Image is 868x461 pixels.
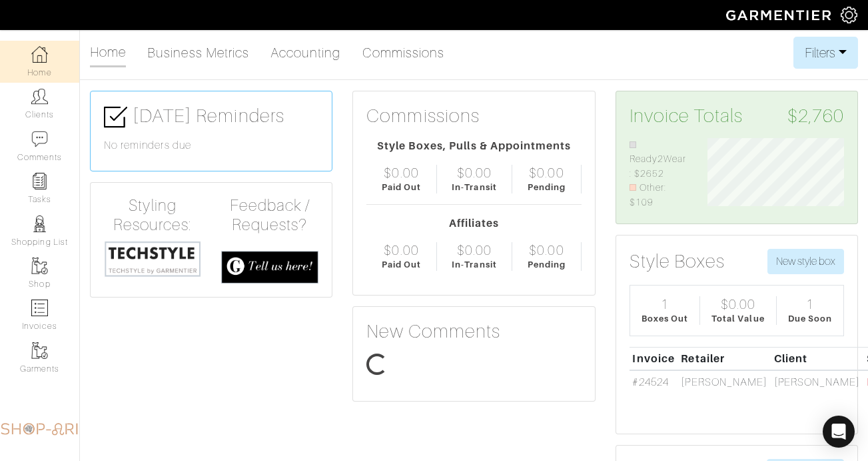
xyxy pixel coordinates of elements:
[384,242,418,258] div: $0.00
[104,139,318,152] h6: No reminders due
[104,196,201,235] h4: Styling Resources:
[719,3,841,27] img: garmentier-logo-header-white-b43fb05a5012e4ada735d5af1a66efaba907eab6374d6393d1fbf88cb4ef424d.png
[452,258,497,271] div: In-Transit
[793,37,858,69] button: Filters
[678,370,771,410] td: [PERSON_NAME]
[457,242,492,258] div: $0.00
[362,39,445,66] a: Commissions
[528,258,566,271] div: Pending
[642,312,688,325] div: Boxes Out
[711,312,765,325] div: Total Value
[221,251,318,284] img: feedback_requests-3821251ac2bd56c73c230f3229a5b25d6eb027adea667894f41107c140538ee0.png
[31,258,48,274] img: garments-icon-b7da505a4dc4fd61783c78ac3ca0ef83fa9d6f193b1c9dc38574b1d14d53ca28.png
[771,347,863,370] th: Client
[31,215,48,232] img: stylists-icon-eb353228a002819b7ec25b43dbf5f0378dd9e0616d9560372ff212230b889e62.png
[384,165,418,181] div: $0.00
[457,165,492,181] div: $0.00
[529,242,564,258] div: $0.00
[104,240,201,278] img: techstyle-93310999766a10050dc78ceb7f971a75838126fd19372ce40ba20cdf6a89b94b.png
[630,105,844,127] h3: Invoice Totals
[630,138,687,181] li: Ready2Wear: $2652
[382,181,421,193] div: Paid Out
[630,250,725,273] h3: Style Boxes
[31,46,48,63] img: dashboard-icon-dbcd8f5a0b271acd01030246c82b418ddd0df26cd7fceb0bd07c9910d44c42f6.png
[823,416,855,448] div: Open Intercom Messenger
[787,105,844,127] span: $2,760
[366,215,581,232] div: Affiliates
[31,88,48,105] img: clients-icon-6bae9207a08558b7cb47a8932f037763ab4055f8c8b6bfacd5dc20c3e0201464.png
[366,320,581,343] h3: New Comments
[661,296,669,312] div: 1
[90,39,126,67] a: Home
[31,300,48,316] img: orders-icon-0abe47150d42831381b5fb84f609e132dff9fe21cb692f30cb5eec754e2cba89.png
[630,347,678,370] th: Invoice
[721,296,755,312] div: $0.00
[382,258,421,271] div: Paid Out
[104,105,318,129] h3: [DATE] Reminders
[529,165,564,181] div: $0.00
[366,105,480,127] h3: Commissions
[104,105,127,129] img: check-box-icon-36a4915ff3ba2bd8f6e4f29bc755bb66becd62c870f447fc0dd1365fcfddab58.png
[31,173,48,189] img: reminder-icon-8004d30b9f0a5d33ae49ab947aed9ed385cf756f9e5892f1edd6e32f2345188e.png
[452,181,497,193] div: In-Transit
[31,342,48,359] img: garments-icon-b7da505a4dc4fd61783c78ac3ca0ef83fa9d6f193b1c9dc38574b1d14d53ca28.png
[841,7,857,23] img: gear-icon-white-bd11855cb880d31180b6d7d6211b90ccbf57a29d726f0c71d8c61bd08dd39cc2.png
[31,131,48,147] img: comment-icon-a0a6a9ef722e966f86d9cbdc48e553b5cf19dbc54f86b18d962a5391bc8f6eb6.png
[806,296,814,312] div: 1
[632,376,668,388] a: #24524
[366,138,581,154] div: Style Boxes, Pulls & Appointments
[147,39,249,66] a: Business Metrics
[221,196,318,235] h4: Feedback / Requests?
[678,347,771,370] th: Retailer
[767,249,844,274] button: New style box
[528,181,566,193] div: Pending
[771,370,863,410] td: [PERSON_NAME]
[270,39,341,66] a: Accounting
[788,312,832,325] div: Due Soon
[630,181,687,209] li: Other: $109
